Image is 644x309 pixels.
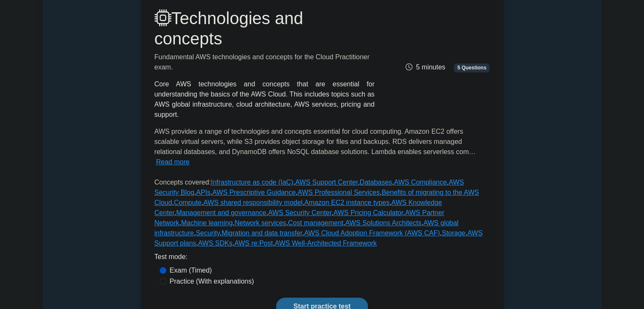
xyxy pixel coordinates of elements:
[304,229,440,237] a: AWS Cloud Adoption Framework (AWS CAF)
[155,252,490,265] div: Test mode:
[268,209,332,216] a: AWS Security Center
[181,219,233,226] a: Machine learning
[235,219,286,226] a: Network services
[198,240,232,247] a: AWS SDKs
[454,63,489,72] span: 5 Questions
[345,219,421,226] a: AWS Solutions Architects
[333,209,403,216] a: AWS Pricing Calculator
[174,199,202,206] a: Compute
[203,199,302,206] a: AWS shared responsibility model
[155,128,476,155] span: AWS provides a range of technologies and concepts essential for cloud computing. Amazon EC2 offer...
[442,229,465,237] a: Storage
[234,240,273,247] a: AWS re:Post
[359,179,392,186] a: Databases
[212,189,296,196] a: AWS Prescriptive Guidance
[295,179,358,186] a: AWS Support Center
[288,219,343,226] a: Cost management
[176,209,266,216] a: Management and governance
[304,199,390,206] a: Amazon EC2 instance types
[406,63,445,71] span: 5 minutes
[156,157,190,167] button: Read more
[170,265,212,276] label: Exam (Timed)
[275,240,377,247] a: AWS Well-Architected Framework
[298,189,380,196] a: AWS Professional Services
[196,189,210,196] a: APIs
[211,179,293,186] a: Infrastructure as code (IaC)
[394,179,447,186] a: AWS Compliance
[170,276,254,287] label: Practice (With explanations)
[155,8,375,49] h1: Technologies and concepts
[196,229,220,237] a: Security
[155,177,490,252] p: Concepts covered: , , , , , , , , , , , , , , , , , , , , , , , , , , , , ,
[221,229,302,237] a: Migration and data transfer
[155,79,375,120] div: Core AWS technologies and concepts that are essential for understanding the basics of the AWS Clo...
[155,52,375,72] p: Fundamental AWS technologies and concepts for the Cloud Practitioner exam.
[155,209,445,226] a: AWS Partner Network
